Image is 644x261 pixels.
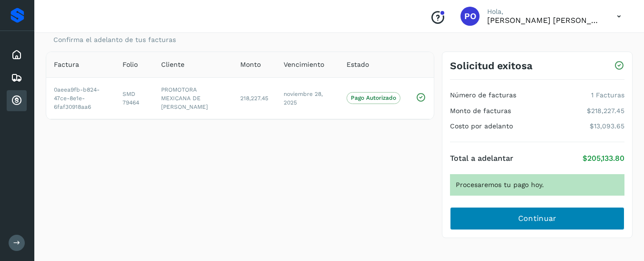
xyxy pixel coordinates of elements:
[450,107,511,115] h4: Monto de facturas
[450,122,513,130] h4: Costo por adelanto
[284,60,324,70] span: Vencimiento
[347,60,369,70] span: Estado
[115,77,153,119] td: SMD 79464
[487,16,602,25] p: PABLO ORLANDO GONZALEZ GONZALEZ
[54,60,79,70] span: Factura
[487,8,602,16] p: Hola,
[587,107,624,115] p: $218,227.45
[583,154,624,163] p: $205,133.80
[450,91,516,99] h4: Número de facturas
[7,44,27,65] div: Inicio
[351,94,396,101] p: Pago Autorizado
[46,77,115,119] td: 0aeea9fb-b824-47ce-8e1e-6faf30918aa6
[591,91,624,99] p: 1 Facturas
[53,36,176,44] p: Confirma el adelanto de tus facturas
[7,67,27,88] div: Embarques
[123,60,138,70] span: Folio
[240,60,261,70] span: Monto
[450,207,624,230] button: Continuar
[450,60,532,72] h3: Solicitud exitosa
[153,77,233,119] td: PROMOTORA MEXICANA DE [PERSON_NAME]
[161,60,184,70] span: Cliente
[284,91,323,106] span: noviembre 28, 2025
[450,174,624,196] div: Procesaremos tu pago hoy.
[7,90,27,111] div: Cuentas por cobrar
[518,213,557,224] span: Continuar
[450,154,513,163] h4: Total a adelantar
[240,95,268,102] span: 218,227.45
[590,122,624,130] p: $13,093.65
